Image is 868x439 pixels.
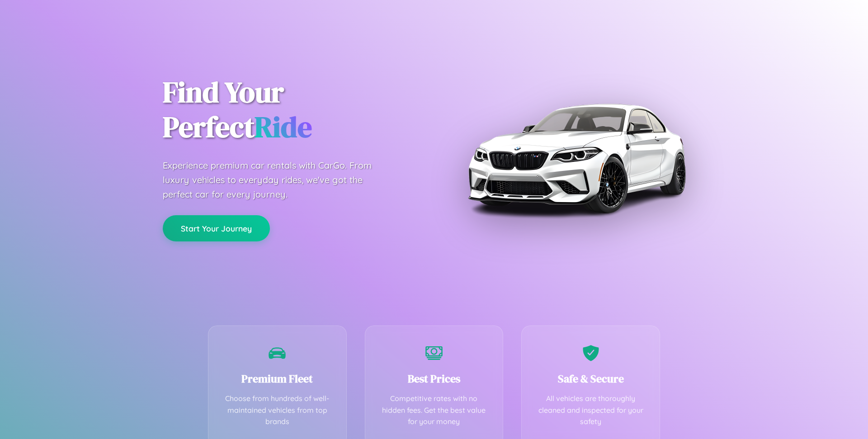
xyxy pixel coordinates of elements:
h3: Premium Fleet [222,371,333,386]
h3: Safe & Secure [535,371,646,386]
h3: Best Prices [379,371,490,386]
p: All vehicles are thoroughly cleaned and inspected for your safety [535,393,646,428]
h1: Find Your Perfect [163,75,420,145]
span: Ride [255,107,312,146]
button: Start Your Journey [163,215,270,241]
p: Competitive rates with no hidden fees. Get the best value for your money [379,393,490,428]
img: Premium BMW car rental vehicle [463,45,689,271]
p: Choose from hundreds of well-maintained vehicles from top brands [222,393,333,428]
p: Experience premium car rentals with CarGo. From luxury vehicles to everyday rides, we've got the ... [163,158,389,202]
